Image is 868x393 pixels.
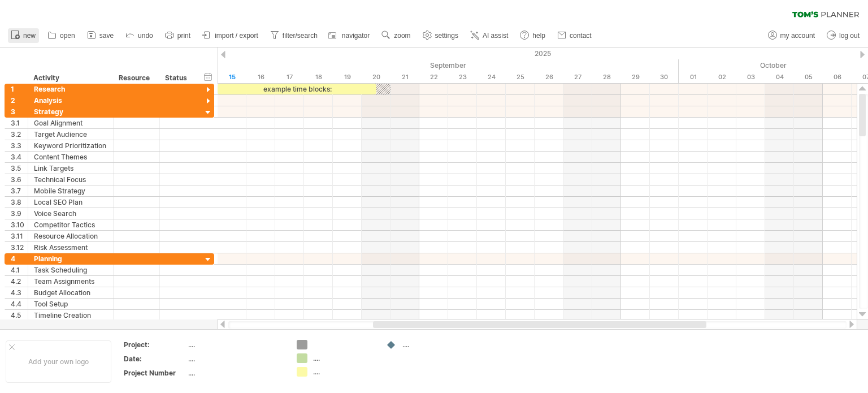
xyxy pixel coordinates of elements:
div: 3.3 [11,140,28,151]
div: Resource [119,72,153,84]
span: filter/search [283,32,318,40]
div: 3 [11,106,28,117]
span: zoom [394,32,410,40]
div: Tuesday, 23 September 2025 [448,71,477,83]
div: .... [402,340,464,349]
div: example time blocks: [218,84,376,94]
div: Goal Alignment [34,118,107,128]
div: Task Scheduling [34,265,107,275]
div: Friday, 19 September 2025 [333,71,362,83]
span: contact [570,32,592,40]
div: Target Audience [34,129,107,140]
div: Sunday, 21 September 2025 [390,71,419,83]
a: log out [824,28,863,43]
div: 3.1 [11,118,28,128]
div: 4.4 [11,299,28,309]
span: navigator [342,32,370,40]
div: 3.10 [11,219,28,230]
div: Friday, 26 September 2025 [535,71,563,83]
a: my account [765,28,818,43]
div: 4.5 [11,310,28,321]
span: help [532,32,545,40]
div: Timeline Creation [34,310,107,321]
a: help [517,28,549,43]
a: filter/search [267,28,321,43]
div: Team Assignments [34,276,107,287]
span: save [99,32,114,40]
div: 4.3 [11,287,28,298]
div: Content Themes [34,152,107,162]
div: Wednesday, 17 September 2025 [275,71,304,83]
a: settings [420,28,462,43]
div: Research [34,84,107,94]
div: Monday, 6 October 2025 [823,71,852,83]
div: 3.9 [11,208,28,219]
div: Resource Allocation [34,231,107,241]
div: Wednesday, 1 October 2025 [679,71,708,83]
a: undo [123,28,157,43]
a: navigator [327,28,373,43]
a: new [8,28,39,43]
div: Link Targets [34,163,107,174]
div: Tuesday, 16 September 2025 [246,71,275,83]
a: open [45,28,79,43]
span: open [60,32,75,40]
div: Tuesday, 30 September 2025 [650,71,679,83]
div: .... [313,367,375,377]
div: 4.2 [11,276,28,287]
div: Competitor Tactics [34,219,107,230]
div: 3.7 [11,185,28,196]
div: Saturday, 4 October 2025 [765,71,794,83]
div: 3.8 [11,197,28,208]
div: Strategy [34,106,107,117]
a: AI assist [467,28,511,43]
div: Thursday, 25 September 2025 [506,71,535,83]
div: Planning [34,253,107,264]
div: Tool Setup [34,299,107,309]
div: .... [188,340,283,349]
a: print [162,28,194,43]
div: Project Number [124,368,186,378]
span: undo [138,32,153,40]
div: Thursday, 18 September 2025 [304,71,333,83]
div: Sunday, 5 October 2025 [794,71,823,83]
div: Status [165,72,190,84]
a: zoom [379,28,414,43]
div: Saturday, 27 September 2025 [563,71,592,83]
span: print [177,32,190,40]
a: import / export [199,28,262,43]
span: AI assist [483,32,508,40]
div: 3.4 [11,152,28,162]
a: contact [554,28,595,43]
div: .... [188,354,283,364]
span: import / export [215,32,258,40]
div: 4.1 [11,265,28,275]
div: Friday, 3 October 2025 [736,71,765,83]
div: Keyword Prioritization [34,140,107,151]
div: Thursday, 2 October 2025 [708,71,736,83]
div: Local SEO Plan [34,197,107,208]
div: Technical Focus [34,174,107,185]
div: Mobile Strategy [34,185,107,196]
div: Activity [33,72,107,84]
div: 3.5 [11,163,28,174]
div: 3.12 [11,242,28,253]
div: Project: [124,340,186,349]
div: .... [313,353,375,363]
div: .... [188,368,283,378]
div: Voice Search [34,208,107,219]
div: Saturday, 20 September 2025 [362,71,390,83]
div: Monday, 22 September 2025 [419,71,448,83]
div: Sunday, 28 September 2025 [592,71,621,83]
div: Budget Allocation [34,287,107,298]
span: my account [780,32,815,40]
span: log out [839,32,860,40]
div: 4 [11,253,28,264]
div: 3.11 [11,231,28,241]
div: 3.2 [11,129,28,140]
div: 1 [11,84,28,94]
div: Add your own logo [6,340,111,383]
span: settings [435,32,458,40]
span: new [23,32,36,40]
div: Monday, 15 September 2025 [218,71,246,83]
